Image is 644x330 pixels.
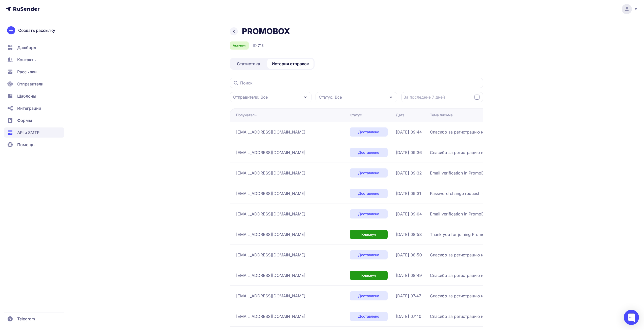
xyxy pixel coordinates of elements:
[233,43,245,48] span: Активен
[358,150,379,155] span: Доставлено
[401,92,483,102] input: Datepicker input
[396,252,422,258] span: [DATE] 08:50
[236,252,305,258] span: [EMAIL_ADDRESS][DOMAIN_NAME]
[396,272,422,278] span: [DATE] 08:49
[233,94,268,100] span: Отправители: Все
[230,78,483,88] input: Поиск
[236,190,305,196] span: [EMAIL_ADDRESS][DOMAIN_NAME]
[396,129,422,135] span: [DATE] 09:44
[17,57,36,63] span: Контакты
[267,59,314,69] a: История отправок
[358,314,379,319] span: Доставлено
[361,232,376,237] span: Кликнул
[258,43,264,48] span: 718
[253,42,264,49] div: ID
[430,252,507,258] span: Спасибо за регистрацию на PromoBox
[17,45,36,51] span: Дашборд
[236,231,305,237] span: [EMAIL_ADDRESS][DOMAIN_NAME]
[396,313,421,319] span: [DATE] 07:40
[17,142,34,148] span: Помощь
[236,170,305,176] span: [EMAIL_ADDRESS][DOMAIN_NAME]
[396,190,421,196] span: [DATE] 09:31
[430,211,489,217] span: Email verification in PromoBox
[430,170,489,176] span: Email verification in PromoBox
[236,211,305,217] span: [EMAIL_ADDRESS][DOMAIN_NAME]
[17,93,36,99] span: Шаблоны
[242,26,290,36] h1: PROMOBOX
[430,293,507,299] span: Спасибо за регистрацию на PromoBox
[396,170,422,176] span: [DATE] 09:32
[272,61,309,67] span: История отправок
[396,231,422,237] span: [DATE] 08:58
[17,129,39,136] span: API и SMTP
[358,293,379,298] span: Доставлено
[236,313,305,319] span: [EMAIL_ADDRESS][DOMAIN_NAME]
[430,231,493,237] span: Thank you for joining PromoBox!
[358,252,379,257] span: Доставлено
[236,129,305,135] span: [EMAIL_ADDRESS][DOMAIN_NAME]
[236,293,305,299] span: [EMAIL_ADDRESS][DOMAIN_NAME]
[18,27,55,33] span: Создать рассылку
[350,113,362,118] div: Статус
[396,113,405,118] div: Дата
[236,149,305,156] span: [EMAIL_ADDRESS][DOMAIN_NAME]
[430,313,507,319] span: Спасибо за регистрацию на PromoBox
[358,170,379,175] span: Доставлено
[17,316,35,322] span: Telegram
[358,129,379,135] span: Доставлено
[4,314,64,324] a: Telegram
[358,191,379,196] span: Доставлено
[396,293,421,299] span: [DATE] 07:47
[236,113,257,118] div: Получатель
[358,211,379,216] span: Доставлено
[319,94,342,100] span: Статус: Все
[430,149,507,156] span: Спасибо за регистрацию на PromoBox
[17,69,37,75] span: Рассылки
[430,113,453,118] div: Тема письма
[430,129,507,135] span: Спасибо за регистрацию на PromoBox
[231,59,266,69] a: Статистика
[430,272,507,278] span: Спасибо за регистрацию на PromoBox
[430,190,505,196] span: Password change request in PromoBox
[236,272,305,278] span: [EMAIL_ADDRESS][DOMAIN_NAME]
[17,105,41,111] span: Интеграции
[361,273,376,278] span: Кликнул
[17,117,32,123] span: Формы
[237,61,260,67] span: Статистика
[17,81,44,87] span: Отправители
[396,211,422,217] span: [DATE] 09:04
[396,149,422,156] span: [DATE] 09:36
